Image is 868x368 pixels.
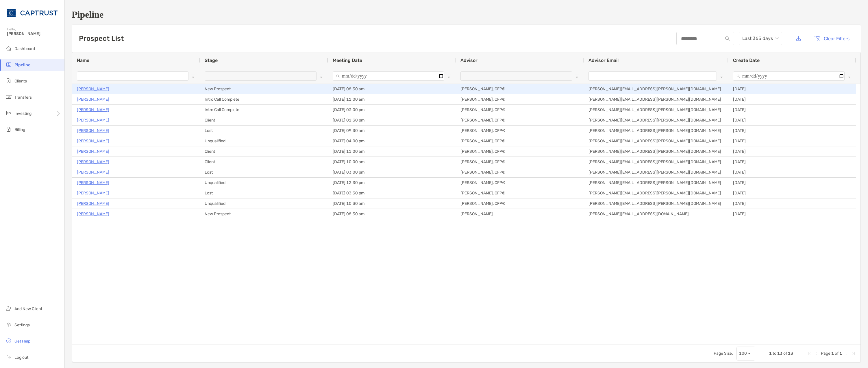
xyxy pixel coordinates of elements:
[77,96,109,103] a: [PERSON_NAME]
[328,84,456,94] div: [DATE] 08:30 am
[456,94,584,104] div: [PERSON_NAME], CFP®
[77,158,109,165] p: [PERSON_NAME]
[191,74,195,78] button: Open Filter Menu
[77,71,188,81] input: Name Filter Input
[200,198,328,209] div: Unqualified
[588,58,619,63] span: Advisor Email
[456,209,584,219] div: [PERSON_NAME]
[584,146,728,157] div: [PERSON_NAME][EMAIL_ADDRESS][PERSON_NAME][DOMAIN_NAME]
[14,339,30,344] span: Get Help
[328,126,456,136] div: [DATE] 09:30 am
[5,61,12,68] img: pipeline icon
[77,148,109,155] p: [PERSON_NAME]
[456,84,584,94] div: [PERSON_NAME], CFP®
[205,58,218,63] span: Stage
[328,178,456,188] div: [DATE] 12:30 pm
[728,126,856,136] div: [DATE]
[77,117,109,124] a: [PERSON_NAME]
[5,45,12,52] img: dashboard icon
[739,351,747,356] div: 100
[733,71,845,81] input: Create Date Filter Input
[319,74,323,78] button: Open Filter Menu
[456,167,584,177] div: [PERSON_NAME], CFP®
[200,115,328,125] div: Client
[831,351,834,356] span: 1
[77,210,109,218] a: [PERSON_NAME]
[835,351,839,356] span: of
[14,95,32,100] span: Transfers
[584,167,728,177] div: [PERSON_NAME][EMAIL_ADDRESS][PERSON_NAME][DOMAIN_NAME]
[5,126,12,133] img: billing icon
[200,84,328,94] div: New Prospect
[456,198,584,209] div: [PERSON_NAME], CFP®
[200,188,328,198] div: Lost
[584,198,728,209] div: [PERSON_NAME][EMAIL_ADDRESS][PERSON_NAME][DOMAIN_NAME]
[728,167,856,177] div: [DATE]
[733,58,760,63] span: Create Date
[456,178,584,188] div: [PERSON_NAME], CFP®
[200,157,328,167] div: Client
[714,351,733,356] div: Page Size:
[728,198,856,209] div: [DATE]
[584,209,728,219] div: [PERSON_NAME][EMAIL_ADDRESS][DOMAIN_NAME]
[814,351,819,356] div: Previous Page
[72,9,861,20] h1: Pipeline
[14,46,35,51] span: Dashboard
[5,337,12,344] img: get-help icon
[14,111,32,116] span: Investing
[5,93,12,100] img: transfers icon
[588,71,717,81] input: Advisor Email Filter Input
[456,126,584,136] div: [PERSON_NAME], CFP®
[77,137,109,145] a: [PERSON_NAME]
[328,198,456,209] div: [DATE] 10:30 am
[77,200,109,207] a: [PERSON_NAME]
[77,169,109,176] a: [PERSON_NAME]
[14,62,30,67] span: Pipeline
[200,178,328,188] div: Unqualified
[728,105,856,115] div: [DATE]
[77,179,109,186] a: [PERSON_NAME]
[200,126,328,136] div: Lost
[777,351,782,356] span: 13
[5,321,12,328] img: settings icon
[14,79,27,84] span: Clients
[77,106,109,113] p: [PERSON_NAME]
[783,351,787,356] span: of
[851,351,856,356] div: Last Page
[14,306,42,311] span: Add New Client
[328,157,456,167] div: [DATE] 10:00 am
[77,189,109,197] a: [PERSON_NAME]
[328,136,456,146] div: [DATE] 04:00 pm
[728,84,856,94] div: [DATE]
[839,351,842,356] span: 1
[728,209,856,219] div: [DATE]
[844,351,849,356] div: Next Page
[14,323,30,327] span: Settings
[584,178,728,188] div: [PERSON_NAME][EMAIL_ADDRESS][PERSON_NAME][DOMAIN_NAME]
[79,34,124,43] h3: Prospect List
[725,36,730,41] img: input icon
[736,347,755,360] div: Page Size
[456,188,584,198] div: [PERSON_NAME], CFP®
[328,105,456,115] div: [DATE] 03:00 pm
[584,94,728,104] div: [PERSON_NAME][EMAIL_ADDRESS][PERSON_NAME][DOMAIN_NAME]
[200,105,328,115] div: Intro Call Complete
[584,84,728,94] div: [PERSON_NAME][EMAIL_ADDRESS][PERSON_NAME][DOMAIN_NAME]
[769,351,772,356] span: 1
[5,305,12,312] img: add_new_client icon
[810,32,854,45] button: Clear Filters
[328,167,456,177] div: [DATE] 03:00 pm
[584,115,728,125] div: [PERSON_NAME][EMAIL_ADDRESS][PERSON_NAME][DOMAIN_NAME]
[77,127,109,134] a: [PERSON_NAME]
[773,351,776,356] span: to
[728,178,856,188] div: [DATE]
[719,74,724,78] button: Open Filter Menu
[5,77,12,84] img: clients icon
